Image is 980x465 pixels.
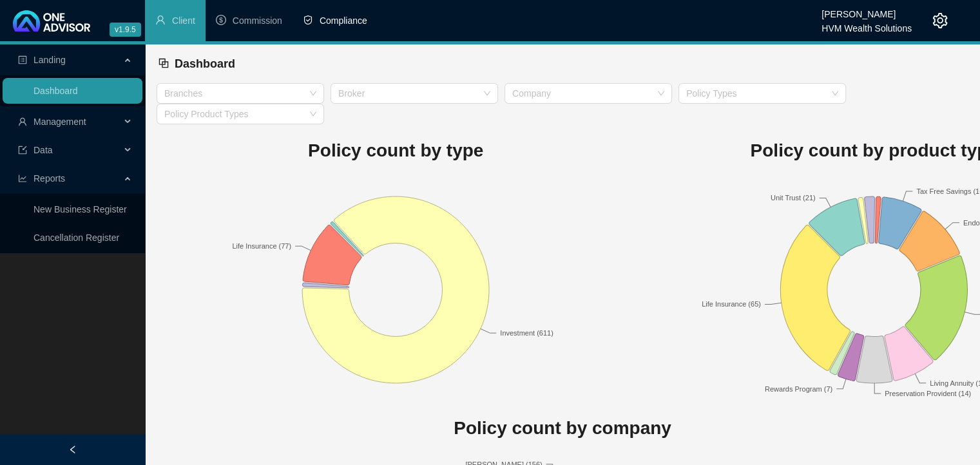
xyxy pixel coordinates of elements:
h1: Policy count by company [157,414,968,442]
span: Landing [34,55,66,65]
text: Rewards Program (7) [765,384,832,392]
span: setting [932,13,948,28]
span: user [155,15,166,25]
div: HVM Wealth Solutions [821,17,912,32]
span: Dashboard [175,57,235,70]
a: Cancellation Register [34,232,119,243]
text: Preservation Provident (14) [885,389,971,397]
span: left [68,445,77,454]
span: profile [18,55,27,64]
span: Reports [34,173,65,184]
span: v1.9.5 [110,23,141,37]
a: New Business Register [34,204,127,214]
span: block [158,57,169,69]
span: Data [34,145,53,155]
text: Life Insurance (77) [232,242,291,250]
text: Life Insurance (65) [702,300,761,308]
span: Commission [233,15,282,26]
span: import [18,146,27,155]
div: [PERSON_NAME] [821,3,912,17]
h1: Policy count by type [157,137,635,165]
span: user [18,117,27,126]
span: Compliance [320,15,367,26]
span: safety [303,15,313,25]
a: Dashboard [34,86,78,96]
span: dollar [216,15,226,25]
span: line-chart [18,174,27,183]
span: Client [172,15,195,26]
span: Management [34,117,86,127]
img: 2df55531c6924b55f21c4cf5d4484680-logo-light.svg [13,10,90,32]
text: Unit Trust (21) [771,194,816,202]
text: Investment (611) [501,329,554,337]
